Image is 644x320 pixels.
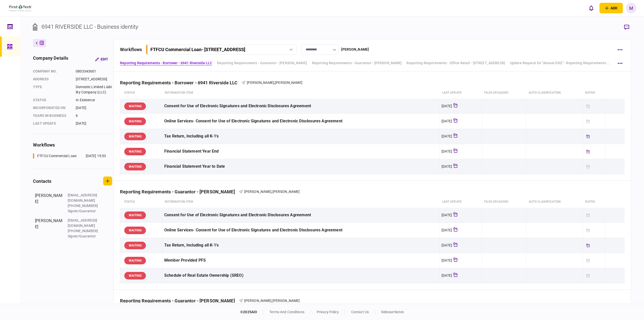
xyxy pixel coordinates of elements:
[37,153,77,159] div: FTFCU Commercial Loan
[240,309,263,315] div: © 2025 AIO
[76,69,112,74] div: 0803343601
[35,218,63,239] div: [PERSON_NAME]
[76,105,112,111] div: [DATE]
[124,102,146,110] div: WAITING
[583,196,605,208] th: notes
[33,153,106,159] a: FTFCU Commercial Loan[DATE] 15:53
[585,163,591,170] div: Updated document requested
[526,87,583,99] th: auto classification
[269,310,304,314] a: terms and conditions
[585,133,591,140] div: Tickler available
[510,60,611,66] a: Update Request for "Annual ERQ" - Reporting Requirements - Office Retail [STREET_ADDRESS]
[626,3,636,13] button: M
[164,225,438,236] div: Online Services- Consent for Use of Electronic Signatures and Electronic Disclosures Agreement
[33,55,68,64] div: company details
[33,113,71,118] div: years in business
[162,196,439,208] th: Information item
[9,5,32,11] img: client company logo
[124,118,146,125] div: WAITING
[441,258,452,263] div: [DATE]
[68,228,100,234] div: [PHONE_NUMBER]
[124,242,146,249] div: WAITING
[441,228,452,233] div: [DATE]
[124,227,146,234] div: WAITING
[244,190,272,194] span: [PERSON_NAME]
[76,121,112,126] div: [DATE]
[271,299,272,303] span: ,
[526,196,583,208] th: auto classification
[441,149,452,154] div: [DATE]
[351,310,369,314] a: contact us
[33,97,71,103] div: status
[86,153,106,159] div: [DATE] 15:53
[146,44,297,55] button: FTFCU Commercial Loan- [STREET_ADDRESS]
[441,273,452,278] div: [DATE]
[441,134,452,139] div: [DATE]
[341,47,369,52] div: [PERSON_NAME]
[482,196,526,208] th: Files uploaded
[33,141,112,148] div: workflows
[124,163,146,170] div: WAITING
[441,103,452,109] div: [DATE]
[33,84,71,95] div: Type
[68,203,100,208] div: [PHONE_NUMBER]
[33,121,71,126] div: last update
[271,190,272,194] span: ,
[585,148,591,155] div: Tickler available
[274,81,275,85] span: ,
[164,131,438,142] div: Tax Return, Including all K-1's
[381,310,404,314] a: release notes
[68,234,100,239] div: Signer/Guarantor
[120,87,163,99] th: status
[162,87,439,99] th: Information item
[124,257,146,264] div: WAITING
[164,209,438,221] div: Consent for Use of Electronic Signatures and Electronic Disclosures Agreement
[35,193,63,214] div: [PERSON_NAME]
[68,193,100,203] div: [EMAIL_ADDRESS][DOMAIN_NAME]
[120,189,239,194] div: Reporting Requirements - Guarantor - [PERSON_NAME]
[585,212,591,219] div: Updated document requested
[124,211,146,219] div: WAITING
[164,100,438,112] div: Consent for Use of Electronic Signatures and Electronic Disclosures Agreement
[150,47,245,52] div: FTFCU Commercial Loan - [STREET_ADDRESS]
[272,299,300,303] span: [PERSON_NAME]
[164,161,438,172] div: Financial Statement Year to Date
[164,255,438,266] div: Member Provided PFS
[120,298,239,303] div: Reporting Requirements - Guarantor - [PERSON_NAME]
[76,77,112,82] div: [STREET_ADDRESS]
[441,212,452,218] div: [DATE]
[33,105,71,111] div: incorporated on
[33,178,51,185] div: contacts
[76,84,112,95] div: Domestic Limited Liability Company (LLC)
[42,23,138,31] div: 6941 RIVERSIDE LLC - Business identity
[164,240,438,251] div: Tax Return, Including all K-1's
[124,133,146,140] div: WAITING
[586,3,596,13] button: open notifications list
[441,164,452,169] div: [DATE]
[585,242,591,249] div: Tickler available
[164,146,438,157] div: Financial Statement Year End
[91,55,112,64] button: Edit
[585,257,591,264] div: Updated document requested
[76,113,112,118] div: 6
[583,87,605,99] th: notes
[124,272,146,279] div: WAITING
[120,196,163,208] th: status
[244,299,272,303] span: [PERSON_NAME]
[247,81,274,85] span: [PERSON_NAME]
[33,77,71,82] div: address
[317,310,339,314] a: privacy policy
[120,80,242,85] div: Reporting Requirements - Borrower - 6941 Riverside LLC
[164,116,438,127] div: Online Services- Consent for Use of Electronic Signatures and Electronic Disclosures Agreement
[76,97,112,103] div: In Existence
[217,60,307,66] a: Reporting Requirements - Guarantor - [PERSON_NAME]
[407,60,505,66] a: Reporting Requirements - Office Retail - [STREET_ADDRESS]
[120,46,142,53] div: workflows
[585,118,591,125] div: Updated document requested
[440,87,482,99] th: last update
[68,218,100,228] div: [EMAIL_ADDRESS][DOMAIN_NAME]
[272,190,300,194] span: [PERSON_NAME]
[124,148,146,155] div: WAITING
[585,227,591,234] div: Updated document requested
[275,81,302,85] span: [PERSON_NAME]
